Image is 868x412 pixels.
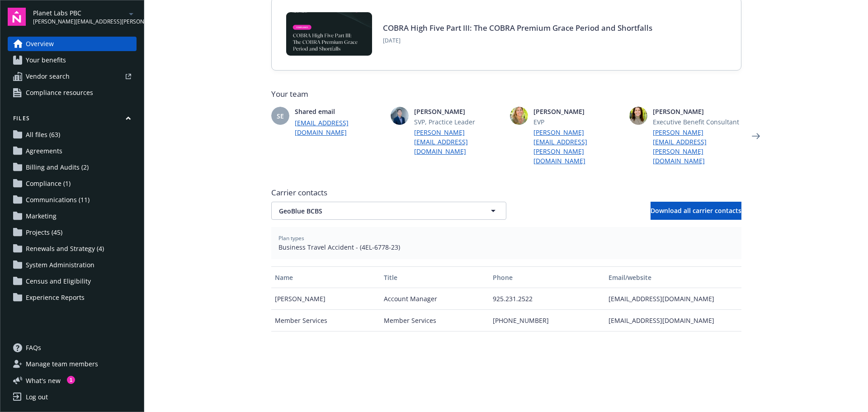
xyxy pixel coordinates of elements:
[26,128,60,142] span: All files (63)
[8,193,137,207] a: Communications (11)
[383,37,652,45] span: [DATE]
[33,8,137,26] button: Planet Labs PBC[PERSON_NAME][EMAIL_ADDRESS][PERSON_NAME][DOMAIN_NAME]arrowDropDown
[26,274,91,289] span: Census and Eligibility
[8,37,137,51] a: Overview
[609,273,737,282] div: Email/website
[8,258,137,272] a: System Administration
[26,176,71,191] span: Compliance (1)
[286,12,372,56] img: BLOG-Card Image - Compliance - COBRA High Five Pt 3 - 09-03-25.jpg
[33,8,126,18] span: Planet Labs PBC
[414,107,503,116] span: [PERSON_NAME]
[26,390,48,404] div: Log out
[279,206,467,216] span: GeoBlue BCBS
[533,117,622,127] span: EVP
[277,111,284,121] span: SE
[8,225,137,240] a: Projects (45)
[493,273,601,282] div: Phone
[26,376,61,385] span: What ' s new
[8,341,137,355] a: FAQs
[26,225,62,240] span: Projects (45)
[533,107,622,116] span: [PERSON_NAME]
[271,187,741,198] span: Carrier contacts
[383,23,652,33] a: COBRA High Five Part III: The COBRA Premium Grace Period and Shortfalls
[489,288,605,310] div: 925.231.2522
[8,274,137,289] a: Census and Eligibility
[605,310,741,331] div: [EMAIL_ADDRESS][DOMAIN_NAME]
[8,114,137,126] button: Files
[384,273,486,282] div: Title
[380,310,489,331] div: Member Services
[651,206,741,215] span: Download all carrier contacts
[8,128,137,142] a: All files (63)
[8,357,137,371] a: Manage team members
[271,89,741,99] span: Your team
[26,341,41,355] span: FAQs
[380,288,489,310] div: Account Manager
[489,266,605,288] button: Phone
[489,310,605,331] div: [PHONE_NUMBER]
[605,266,741,288] button: Email/website
[33,18,126,26] span: [PERSON_NAME][EMAIL_ADDRESS][PERSON_NAME][DOMAIN_NAME]
[8,8,26,26] img: navigator-logo.svg
[653,128,741,166] a: [PERSON_NAME][EMAIL_ADDRESS][PERSON_NAME][DOMAIN_NAME]
[278,234,734,242] span: Plan types
[391,107,409,125] img: photo
[295,118,383,137] a: [EMAIL_ADDRESS][DOMAIN_NAME]
[26,85,93,100] span: Compliance resources
[8,242,137,256] a: Renewals and Strategy (4)
[26,290,85,305] span: Experience Reports
[271,202,506,220] button: GeoBlue BCBS
[510,107,528,125] img: photo
[414,128,503,156] a: [PERSON_NAME][EMAIL_ADDRESS][DOMAIN_NAME]
[271,288,380,310] div: [PERSON_NAME]
[8,160,137,175] a: Billing and Audits (2)
[271,266,380,288] button: Name
[26,193,90,207] span: Communications (11)
[26,209,57,223] span: Marketing
[26,160,89,175] span: Billing and Audits (2)
[26,242,104,256] span: Renewals and Strategy (4)
[533,128,622,166] a: [PERSON_NAME][EMAIL_ADDRESS][PERSON_NAME][DOMAIN_NAME]
[8,290,137,305] a: Experience Reports
[8,209,137,223] a: Marketing
[8,85,137,100] a: Compliance resources
[67,376,75,384] div: 1
[749,129,763,143] a: Next
[653,117,741,127] span: Executive Benefit Consultant
[26,69,70,84] span: Vendor search
[8,176,137,191] a: Compliance (1)
[8,69,137,84] a: Vendor search
[295,107,383,116] span: Shared email
[629,107,647,125] img: photo
[26,144,62,158] span: Agreements
[271,310,380,331] div: Member Services
[26,258,94,272] span: System Administration
[380,266,489,288] button: Title
[26,357,98,371] span: Manage team members
[275,273,377,282] div: Name
[651,202,741,220] button: Download all carrier contacts
[26,37,54,51] span: Overview
[653,107,741,116] span: [PERSON_NAME]
[26,53,66,67] span: Your benefits
[414,117,503,127] span: SVP, Practice Leader
[126,8,137,19] a: arrowDropDown
[605,288,741,310] div: [EMAIL_ADDRESS][DOMAIN_NAME]
[8,53,137,67] a: Your benefits
[278,242,734,252] span: Business Travel Accident - (4EL-6778-23)
[8,376,75,385] button: What's new1
[8,144,137,158] a: Agreements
